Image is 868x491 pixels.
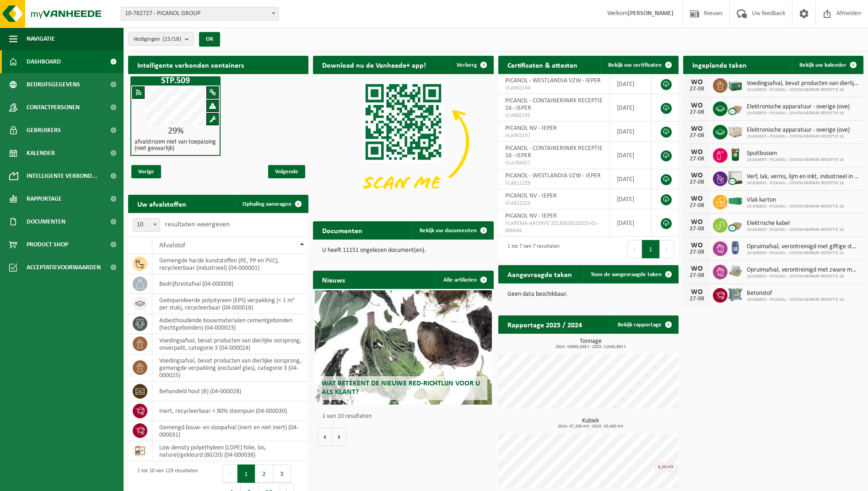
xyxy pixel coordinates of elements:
span: PICANOL NV - IEPER [505,213,557,219]
label: resultaten weergeven [165,221,230,228]
img: LP-PA-00000-WDN-11 [728,263,743,279]
h2: Download nu de Vanheede+ app! [313,56,435,74]
td: geëxpandeerde polystyreen (EPS) verpakking (< 1 m² per stuk), recycleerbaar (04-000018) [152,294,308,314]
div: 27-08 [688,109,706,116]
span: VLA704357 [505,160,603,167]
h2: Intelligente verbonden containers [128,56,308,74]
img: PB-OT-0200-MET-00-03 [728,147,743,162]
span: Spuitbussen [747,150,844,157]
span: Rapportage [27,187,62,210]
span: Opruimafval, verontreinigd met giftige stoffen, verpakt in vaten [747,243,859,251]
button: OK [199,32,220,47]
strong: [PERSON_NAME] [628,10,674,17]
img: Download de VHEPlus App [313,74,493,209]
span: Bekijk uw kalender [799,62,846,68]
td: [DATE] [610,122,652,142]
span: Navigatie [27,27,55,50]
td: [DATE] [610,142,652,169]
span: VLAREMA-ARCHIVE-20130628102025-01-000444 [505,220,603,235]
div: 27-08 [688,272,706,279]
span: VLA902145 [505,112,603,119]
td: [DATE] [610,209,652,237]
h2: Rapportage 2025 / 2024 [498,315,591,333]
span: VLA612223 [505,200,603,207]
div: 27-08 [688,296,706,302]
td: voedingsafval, bevat producten van dierlijke oorsprong, onverpakt, categorie 3 (04-000024) [152,334,308,354]
span: Opruimafval, verontreinigd met zware metalen [747,267,859,274]
h3: Kubiek [503,418,679,429]
div: WO [688,288,706,296]
p: 1 van 10 resultaten [322,413,489,420]
button: 1 [237,464,255,483]
span: PICANOL NV - IEPER [505,192,557,199]
img: HK-XC-40-GN-00 [728,197,743,205]
td: [DATE] [610,74,652,94]
td: gemengd bouw- en sloopafval (inert en niet inert) (04-000031) [152,421,308,441]
span: 10-838653 - PICANOL - CONTAINERPARK RECEPTIE 16 [747,157,844,163]
h4: afvalstroom niet van toepassing (niet gevaarlijk) [135,139,216,152]
a: Bekijk rapportage [610,315,678,334]
span: PICANOL - CONTAINERPARK RECEPTIE 16 - IEPER [505,97,603,112]
span: VLA902147 [505,132,603,139]
button: Vestigingen(15/18) [128,32,194,46]
div: 27-08 [688,179,706,186]
td: inert, recycleerbaar < 80% steenpuin (04-000030) [152,401,308,421]
span: 10-838653 - PICANOL - CONTAINERPARK RECEPTIE 16 [747,227,844,233]
span: Verberg [457,62,477,68]
span: 10-762727 - PICANOL GROUP [121,7,279,21]
a: Bekijk uw documenten [412,221,493,240]
button: Previous [627,240,642,258]
span: 10-838653 - PICANOL - CONTAINERPARK RECEPTIE 16 [747,204,844,209]
span: 10-838653 - PICANOL - CONTAINERPARK RECEPTIE 16 [747,251,859,256]
img: PB-CU [728,217,743,232]
span: Vorige [131,165,161,178]
span: Voedingsafval, bevat producten van dierlijke oorsprong, gemengde verpakking (exc... [747,80,859,87]
span: Kalender [27,142,55,165]
div: WO [688,172,706,179]
a: Wat betekent de nieuwe RED-richtlijn voor u als klant? [315,290,491,405]
span: 10-838653 - PICANOL - CONTAINERPARK RECEPTIE 16 [747,274,859,279]
td: gemengde harde kunststoffen (PE, PP en PVC), recycleerbaar (industrieel) (04-000001) [152,254,308,274]
button: Verberg [449,56,493,74]
span: VLA902144 [505,85,603,92]
div: 29% [131,127,220,136]
span: PICANOL NV - IEPER [505,125,557,132]
td: bedrijfsrestafval (04-000008) [152,274,308,294]
span: 10-838653 - PICANOL - CONTAINERPARK RECEPTIE 16 [747,134,850,139]
span: Product Shop [27,233,68,256]
div: WO [688,79,706,86]
span: 10-838653 - PICANOL - CONTAINERPARK RECEPTIE 16 [747,87,859,93]
span: Afvalstof [159,242,185,249]
span: Dashboard [27,50,61,73]
span: Wat betekent de nieuwe RED-richtlijn voor u als klant? [322,380,480,396]
div: WO [688,195,706,203]
a: Alle artikelen [436,271,493,289]
button: 2 [255,464,273,483]
span: PICANOL - CONTAINERPARK RECEPTIE 16 - IEPER [505,145,603,159]
img: PB-AP-0800-MET-02-01 [728,287,743,302]
img: PB-IC-CU [728,170,743,186]
button: 3 [273,464,291,483]
span: Vestigingen [133,32,181,46]
span: Intelligente verbond... [27,165,97,187]
span: PICANOL - WESTLANDIA VZW - IEPER [505,77,601,84]
div: WO [688,149,706,156]
td: [DATE] [610,169,652,189]
button: Previous [223,464,237,483]
td: asbesthoudende bouwmaterialen cementgebonden (hechtgebonden) (04-000023) [152,314,308,334]
p: U heeft 11151 ongelezen document(en). [322,247,484,254]
div: WO [688,265,706,272]
a: Bekijk uw certificaten [601,56,678,74]
h2: Documenten [313,221,372,239]
button: Volgende [332,427,346,446]
span: 10-762727 - PICANOL GROUP [121,7,278,20]
button: Vorige [318,427,332,446]
img: PB-WB-0960-WDN-00-00 [728,123,743,139]
span: 10 [133,218,160,232]
span: PICANOL - WESTLANDIA VZW - IEPER [505,172,601,179]
span: Elektrische kabel [747,220,844,227]
h2: Ingeplande taken [683,56,756,74]
span: Bekijk uw documenten [420,228,477,234]
span: 2024: 19890,048 t - 2025: 11040,892 t [503,345,679,349]
td: [DATE] [610,94,652,122]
